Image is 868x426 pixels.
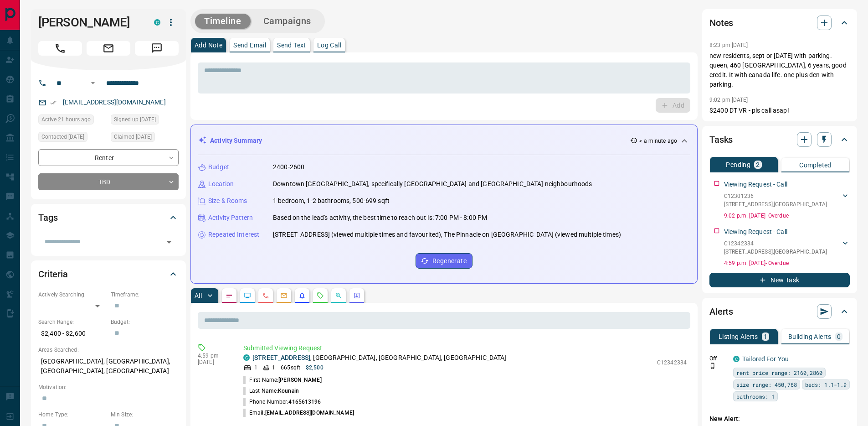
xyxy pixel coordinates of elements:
div: Tasks [709,129,850,151]
p: Location [208,179,234,189]
p: $2,400 - $2,600 [38,326,106,341]
div: Criteria [38,263,179,285]
p: 4:59 pm [198,353,230,359]
p: 1 [272,364,275,372]
button: Timeline [195,14,251,29]
p: 8:23 pm [DATE] [709,42,748,48]
p: 2 [756,161,760,168]
div: Sun Aug 17 2025 [38,114,106,127]
p: Building Alerts [788,333,832,340]
p: New Alert: [709,414,850,424]
span: [PERSON_NAME] [278,377,321,383]
p: 665 sqft [281,364,300,372]
button: New Task [709,273,850,287]
h2: Notes [709,16,733,30]
p: [DATE] [198,359,230,365]
svg: Requests [317,292,324,299]
div: Renter [38,149,179,166]
p: 1 bedroom, 1-2 bathrooms, 500-699 sqft [273,196,390,206]
p: new residents, sept or [DATE] with parking. queen, 460 [GEOGRAPHIC_DATA], 6 years, good credit. I... [709,51,850,89]
span: Active 21 hours ago [41,115,91,124]
span: Kounain [278,388,299,394]
p: $2,500 [306,364,324,372]
p: Submitted Viewing Request [243,343,687,353]
p: Add Note [195,42,222,48]
p: First Name: [243,376,322,384]
div: C12301236[STREET_ADDRESS],[GEOGRAPHIC_DATA] [724,190,850,210]
p: Based on the lead's activity, the best time to reach out is: 7:00 PM - 8:00 PM [273,213,487,223]
p: Send Email [233,42,266,48]
p: [STREET_ADDRESS] , [GEOGRAPHIC_DATA] [724,200,827,208]
p: Log Call [317,42,341,48]
div: Tags [38,207,179,229]
svg: Opportunities [335,292,342,299]
p: < a minute ago [639,137,677,145]
p: Downtown [GEOGRAPHIC_DATA], specifically [GEOGRAPHIC_DATA] and [GEOGRAPHIC_DATA] neighbourhoods [273,179,592,189]
h2: Tags [38,210,57,225]
p: Budget: [111,318,179,326]
span: size range: 450,768 [736,380,797,389]
p: Home Type: [38,410,106,419]
p: C12342334 [724,239,827,248]
p: Pending [726,161,750,168]
p: C12301236 [724,192,827,200]
div: condos.ca [154,19,160,26]
span: rent price range: 2160,2860 [736,368,822,377]
span: Signed up [DATE] [114,115,156,124]
span: bathrooms: 1 [736,392,775,401]
span: Contacted [DATE] [41,132,84,141]
div: Activity Summary< a minute ago [198,132,690,149]
a: [STREET_ADDRESS] [252,354,310,361]
h1: [PERSON_NAME] [38,15,140,30]
p: Viewing Request - Call [724,180,787,189]
h2: Alerts [709,304,733,319]
svg: Listing Alerts [298,292,306,299]
svg: Emails [280,292,288,299]
div: Tue Aug 05 2025 [111,114,179,127]
span: Email [87,41,130,56]
div: Alerts [709,301,850,322]
p: Viewing Request - Call [724,227,787,237]
a: [EMAIL_ADDRESS][DOMAIN_NAME] [63,99,166,106]
p: Areas Searched: [38,346,179,354]
svg: Lead Browsing Activity [244,292,251,299]
p: Size & Rooms [208,196,247,206]
span: Call [38,41,82,56]
p: Last Name: [243,387,299,395]
p: C12342334 [657,358,687,367]
p: 0 [837,333,841,340]
span: beds: 1.1-1.9 [805,380,847,389]
div: Notes [709,12,850,34]
button: Open [163,236,175,249]
h2: Criteria [38,267,68,281]
svg: Push Notification Only [709,363,716,369]
p: All [195,292,202,299]
p: [STREET_ADDRESS] (viewed multiple times and favourited), The Pinnacle on [GEOGRAPHIC_DATA] (viewe... [273,230,621,239]
p: Phone Number: [243,398,321,406]
p: , [GEOGRAPHIC_DATA], [GEOGRAPHIC_DATA], [GEOGRAPHIC_DATA] [252,353,507,363]
p: $2400 DT VR - pls call asap! [709,106,850,115]
button: Regenerate [416,253,473,269]
p: 2400-2600 [273,162,304,172]
p: 1 [764,333,767,340]
p: Motivation: [38,383,179,391]
span: Claimed [DATE] [114,132,152,141]
span: Message [135,41,179,56]
p: 4:59 p.m. [DATE] - Overdue [724,259,850,267]
p: Repeated Interest [208,230,259,239]
span: 4165613196 [288,399,321,405]
div: C12342334[STREET_ADDRESS],[GEOGRAPHIC_DATA] [724,238,850,258]
p: Activity Summary [210,136,262,145]
p: Timeframe: [111,291,179,299]
svg: Email Verified [50,99,56,106]
div: Tue Aug 05 2025 [38,132,106,145]
svg: Agent Actions [353,292,360,299]
button: Open [87,78,98,88]
h2: Tasks [709,132,733,147]
button: Campaigns [254,14,320,29]
div: TBD [38,173,179,190]
p: [GEOGRAPHIC_DATA], [GEOGRAPHIC_DATA], [GEOGRAPHIC_DATA], [GEOGRAPHIC_DATA] [38,354,179,379]
svg: Notes [226,292,233,299]
a: Tailored For You [742,355,789,363]
p: Off [709,354,728,363]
